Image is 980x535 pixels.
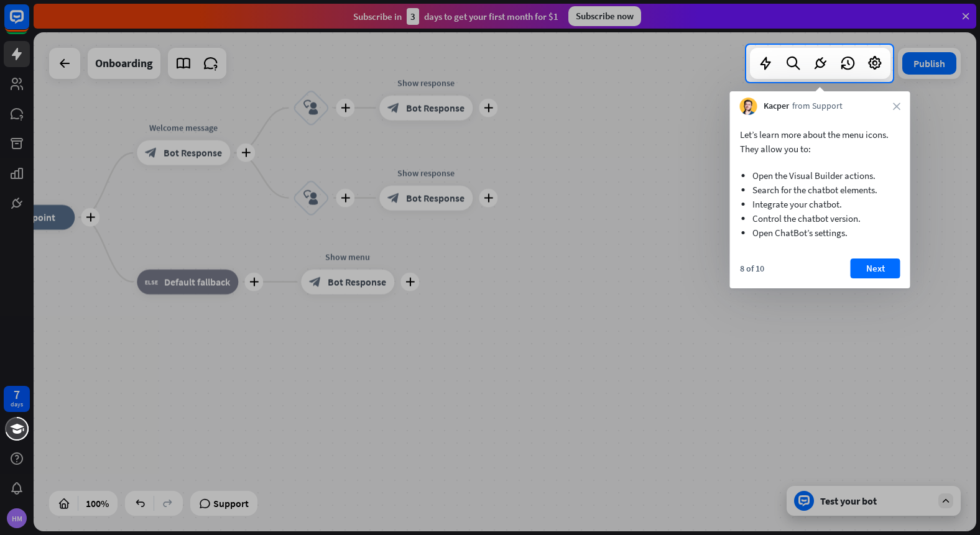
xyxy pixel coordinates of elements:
[752,226,888,240] li: Open ChatBot’s settings.
[752,211,888,226] li: Control the chatbot version.
[752,168,888,183] li: Open the Visual Builder actions.
[792,100,843,112] span: from Support
[851,258,900,278] button: Next
[752,183,888,197] li: Search for the chatbot elements.
[740,127,900,156] p: Let’s learn more about the menu icons. They allow you to:
[10,5,47,42] button: Open LiveChat chat widget
[752,197,888,211] li: Integrate your chatbot.
[893,103,900,110] i: close
[740,263,764,274] div: 8 of 10
[764,100,789,112] span: Kacper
